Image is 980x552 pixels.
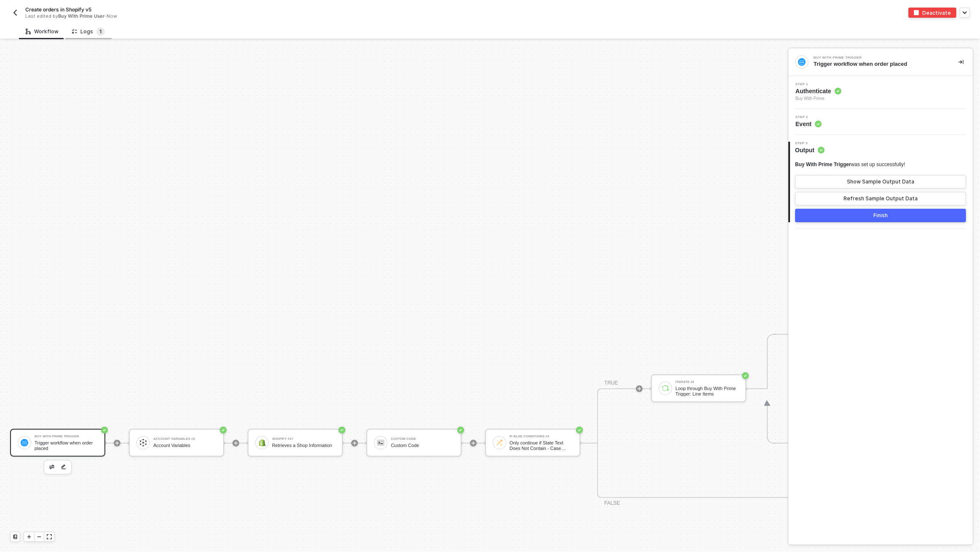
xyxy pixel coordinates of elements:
span: icon-success-page [576,427,583,434]
div: TRUE [604,379,618,387]
div: Buy With Prime Trigger [814,56,940,59]
span: icon-play [352,441,357,446]
img: icon [139,439,147,447]
div: Trigger workflow when order placed [814,60,945,68]
sup: 1 [96,27,105,36]
div: Logs [72,27,105,36]
span: icon-minus [37,534,42,539]
div: Step 3Output Buy With Prime Triggerwas set up successfully!Show Sample Output DataRefresh Sample ... [788,142,973,222]
span: icon-play [637,386,642,391]
img: icon [258,439,266,447]
span: Step 3 [795,142,825,145]
div: Retrieves a Shop Information [272,443,335,448]
span: icon-success-page [457,427,464,434]
span: Buy With Prime User [58,13,104,19]
span: icon-success-page [742,372,749,379]
div: Finish [873,212,888,219]
img: icon [377,439,385,447]
div: Shopify #17 [272,437,335,441]
img: integration-icon [798,58,806,66]
div: Loop through Buy With Prime Trigger: Line Items [676,386,739,396]
div: Show Sample Output Data [847,178,914,185]
span: icon-success-page [220,427,227,434]
span: icon-play [233,441,238,446]
div: Account Variables #2 [153,437,216,441]
div: Buy With Prime Trigger [35,435,98,438]
div: Step 1Authenticate Buy With Prime [788,83,973,102]
button: back [10,8,20,18]
div: If-Else Conditions #3 [510,435,573,438]
div: Only continue if State Text Does Not Contain - Case Sensitive CANCELLED [510,440,573,451]
span: Create orders in Shopify v5 [25,6,91,13]
div: Iterate #2 [676,380,739,384]
button: deactivateDeactivate [908,8,956,18]
div: Deactivate [922,9,951,16]
div: Custom Code [391,443,454,448]
span: Authenticate [796,87,841,95]
span: icon-play [27,534,32,539]
button: Show Sample Output Data [795,175,966,188]
button: Refresh Sample Output Data [795,192,966,205]
img: edit-cred [49,465,54,469]
img: icon [496,439,503,447]
div: was set up successfully! [795,161,905,168]
span: icon-success-page [339,427,345,434]
span: icon-expand [47,534,52,539]
span: Output [795,146,825,154]
span: icon-collapse-right [959,59,964,65]
span: Buy With Prime Trigger [795,162,851,167]
div: Trigger workflow when order placed [35,440,98,451]
div: Custom Code [391,437,454,441]
button: edit-cred [47,462,57,472]
span: 1 [99,28,102,35]
img: back [12,9,19,16]
div: Refresh Sample Output Data [844,195,918,202]
img: icon [662,385,669,392]
img: icon [21,439,28,447]
span: icon-play [115,441,120,446]
span: Event [796,120,822,128]
span: icon-success-page [101,427,108,434]
button: Finish [795,209,966,222]
img: edit-cred [61,464,66,470]
div: FALSE [604,499,620,507]
span: Step 2 [796,116,822,119]
div: Workflow [26,28,59,35]
img: deactivate [914,10,919,15]
span: Buy With Prime [796,95,841,102]
div: Last edited by - Now [25,13,471,19]
button: edit-cred [59,462,69,472]
div: Account Variables [153,443,216,448]
span: icon-play [471,441,476,446]
span: Step 1 [796,83,841,86]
